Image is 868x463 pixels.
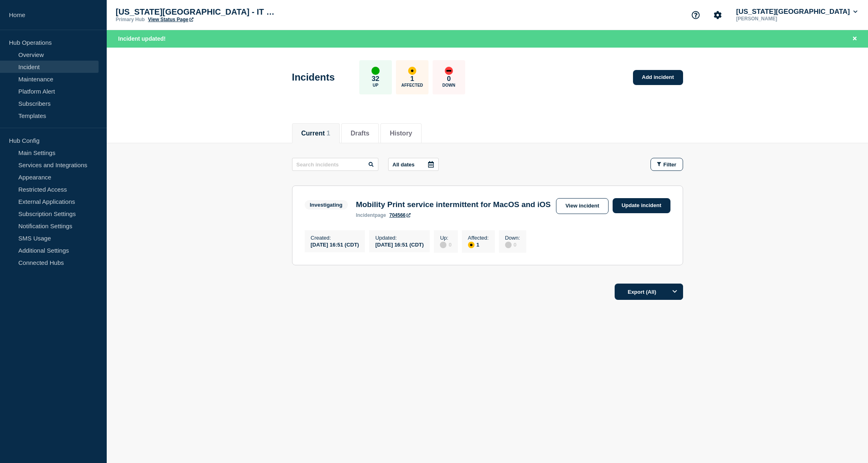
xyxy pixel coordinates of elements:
[556,198,609,214] a: View incident
[440,235,451,241] p: Up :
[664,162,677,168] span: Filter
[118,35,166,42] span: Incident updated!
[305,200,348,210] span: Investigating
[734,8,859,16] button: [US_STATE][GEOGRAPHIC_DATA]
[311,235,359,241] p: Created :
[440,241,451,248] div: 0
[633,70,683,85] a: Add incident
[468,241,489,248] div: 1
[388,158,439,171] button: All dates
[468,242,475,248] div: affected
[401,83,423,87] p: Affected
[292,72,335,83] h1: Incidents
[687,7,704,24] button: Support
[442,83,455,87] p: Down
[116,17,145,22] p: Primary Hub
[148,17,193,22] a: View Status Page
[311,241,359,248] div: [DATE] 16:51 (CDT)
[505,241,520,248] div: 0
[375,241,424,248] div: [DATE] 16:51 (CDT)
[445,67,453,75] div: down
[440,242,446,248] div: disabled
[356,212,386,218] p: page
[615,284,683,300] button: Export (All)
[613,198,670,213] a: Update incident
[373,83,378,87] p: Up
[371,67,380,75] div: up
[351,130,369,137] button: Drafts
[505,235,520,241] p: Down :
[410,75,414,83] p: 1
[650,158,683,171] button: Filter
[447,75,450,83] p: 0
[371,75,379,83] p: 32
[408,67,416,75] div: affected
[292,158,378,171] input: Search incidents
[709,7,726,24] button: Account settings
[116,7,279,17] p: [US_STATE][GEOGRAPHIC_DATA] - IT Status Page
[301,130,330,137] button: Current 1
[327,130,330,137] span: 1
[505,242,512,248] div: disabled
[468,235,489,241] p: Affected :
[356,212,375,218] span: incident
[667,284,683,300] button: Options
[356,200,551,209] h3: Mobility Print service intermittent for MacOS and iOS
[850,34,860,44] button: Close banner
[734,16,819,22] p: [PERSON_NAME]
[393,162,415,168] p: All dates
[375,235,424,241] p: Updated :
[390,130,412,137] button: History
[389,212,411,218] a: 704566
